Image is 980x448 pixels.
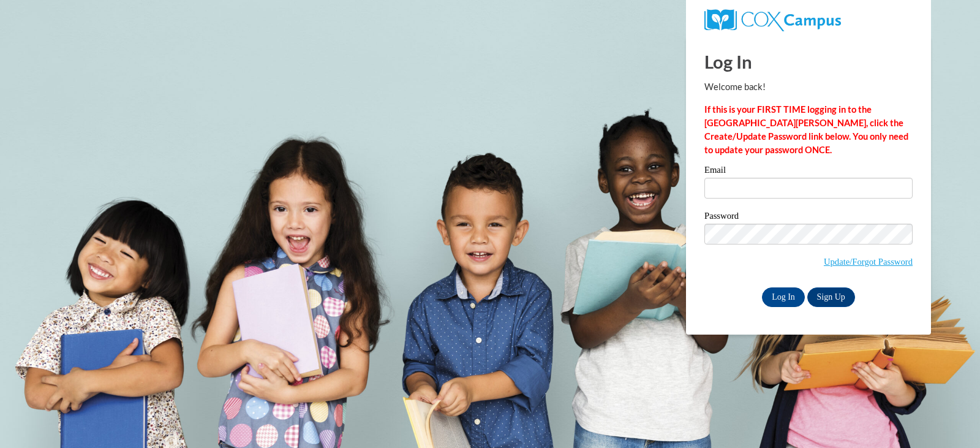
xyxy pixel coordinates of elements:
[824,257,913,267] a: Update/Forgot Password
[807,287,855,307] a: Sign Up
[704,14,841,25] a: COX Campus
[704,165,913,178] label: Email
[704,80,913,94] p: Welcome back!
[704,49,913,74] h1: Log In
[704,104,908,155] strong: If this is your FIRST TIME logging in to the [GEOGRAPHIC_DATA][PERSON_NAME], click the Create/Upd...
[762,287,805,307] input: Log In
[704,211,913,224] label: Password
[704,9,841,31] img: COX Campus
